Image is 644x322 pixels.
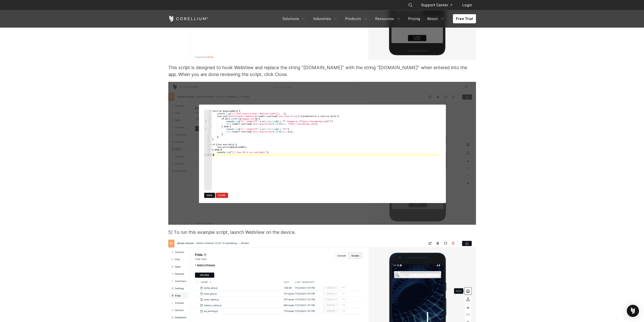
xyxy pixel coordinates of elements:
[168,82,476,225] img: Screenshot%202023-07-12%20at%2014-56-41-png.png
[310,14,341,23] a: Industries
[627,305,639,317] div: Open Intercom Messenger
[168,229,476,236] p: 5) To run this example script, launch WebView on the device.
[168,64,476,78] p: This script is designed to hook WebView and replace the string "[DOMAIN_NAME]" with the string "[...
[453,14,476,23] a: Free Trial
[458,1,476,10] a: Login
[279,14,309,23] a: Solutions
[405,14,423,23] a: Pricing
[406,1,415,10] button: Search
[424,14,448,23] a: About
[372,14,404,23] a: Resources
[402,1,476,10] div: Navigation Menu
[342,14,371,23] a: Products
[279,14,476,23] div: Navigation Menu
[168,16,209,22] a: Corellium Home
[417,1,456,10] a: Support Center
